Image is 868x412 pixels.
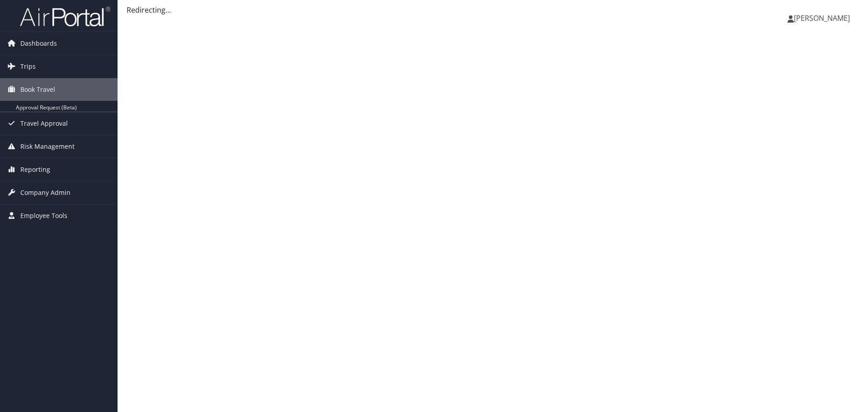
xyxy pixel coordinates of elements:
img: airportal-logo.png [20,6,110,27]
div: Redirecting... [127,5,859,15]
span: Company Admin [20,181,71,204]
span: Reporting [20,158,50,181]
span: Dashboards [20,32,57,55]
span: Employee Tools [20,204,67,227]
span: [PERSON_NAME] [794,13,850,23]
span: Book Travel [20,78,55,101]
span: Travel Approval [20,112,68,135]
a: [PERSON_NAME] [788,5,859,32]
span: Trips [20,55,36,78]
span: Risk Management [20,135,75,158]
